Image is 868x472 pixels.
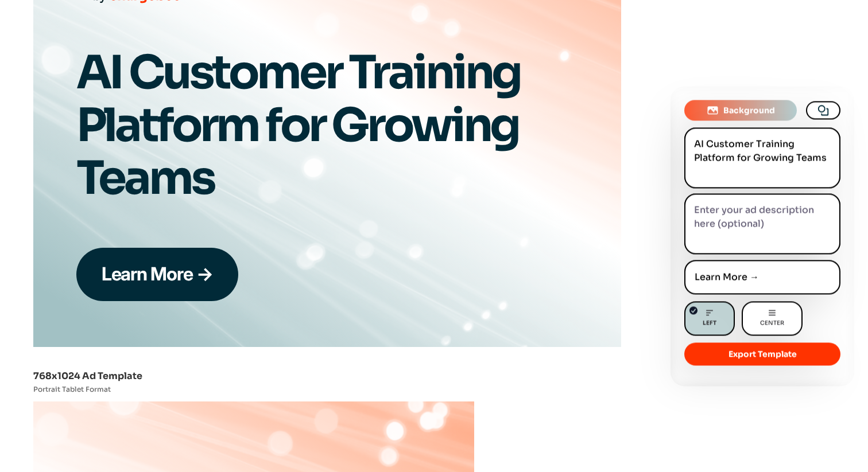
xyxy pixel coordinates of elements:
span: Learn More → [102,263,213,285]
div: AI Customer Training Platform for Growing Teams [76,46,578,205]
button: Export Template [684,342,840,365]
h3: 768x1024 Ad Template [33,370,497,383]
textarea: AI Customer Training Platform for Growing Teams [684,127,840,188]
p: Portrait Tablet Format [33,385,497,395]
input: Enter your CTA text here... [684,260,840,294]
span: Background [723,104,775,116]
button: Learn More → [76,248,238,301]
span: Center [760,317,784,329]
iframe: Chat Widget [811,417,868,472]
span: Left [703,317,716,329]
